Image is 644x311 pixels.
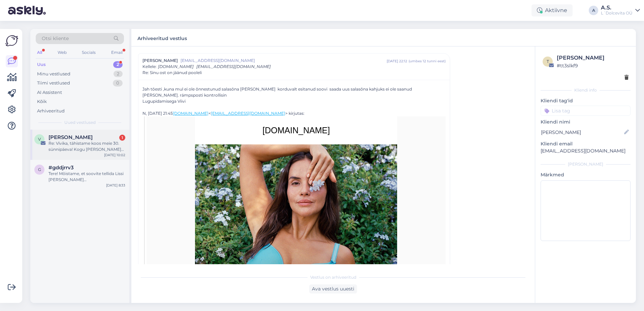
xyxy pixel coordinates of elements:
div: Tere! Mõistame, et soovite tellida Lissi [PERSON_NAME][GEOGRAPHIC_DATA] komplekte sünnipäeva pakk... [49,171,125,183]
div: Re: Vivika, tähistame koos meie 30. sünnipäeva! Kogu [PERSON_NAME] Sulle -30% 🎉 [49,140,125,152]
div: L´Dolcevita OÜ [601,10,633,16]
div: [DATE] 22:12 [387,59,407,64]
div: # tt3slkf9 [557,62,629,69]
div: 1 [119,135,125,141]
div: Arhiveeritud [37,108,65,114]
div: AI Assistent [37,89,62,96]
div: [DATE] 10:02 [104,152,125,158]
div: Uus [37,61,46,68]
span: t [547,59,549,64]
p: Märkmed [541,171,631,178]
span: #gddjrrv3 [49,165,74,171]
div: N, [DATE] 21:45 < > kirjutas: [142,110,446,116]
span: [EMAIL_ADDRESS][DOMAIN_NAME] [196,64,271,69]
div: Socials [80,48,97,57]
div: ( umbes 12 tunni eest ) [409,59,446,64]
div: Jah tõesti ,kuna mul ei ole õnnestunud salasõna [PERSON_NAME] korduvalt esitanud soovi saada uus ... [142,86,446,104]
div: Ava vestlus uuesti [309,284,357,293]
span: Vivika Virve [49,134,93,140]
img: Askly Logo [5,34,18,47]
span: Re: Sinu ost on jäänud pooleli [142,70,202,76]
a: [DOMAIN_NAME] [173,111,208,116]
span: [DOMAIN_NAME] [158,64,194,69]
span: Uued vestlused [64,119,96,126]
span: Kellele : [142,64,157,69]
a: A.S.L´Dolcevita OÜ [601,5,640,16]
div: Tiimi vestlused [37,80,70,87]
div: 2 [114,71,123,77]
a: [EMAIL_ADDRESS][DOMAIN_NAME] [211,111,285,116]
span: V [38,137,41,142]
div: Web [56,48,68,57]
a: [DOMAIN_NAME] [262,126,330,135]
div: All [36,48,43,57]
p: [EMAIL_ADDRESS][DOMAIN_NAME] [541,147,631,154]
span: [EMAIL_ADDRESS][DOMAIN_NAME] [181,58,387,64]
span: g [38,167,41,172]
div: [PERSON_NAME] [557,54,629,62]
div: 0 [113,80,123,87]
div: Email [110,48,124,57]
p: Kliendi email [541,140,631,147]
div: Lugupidamisega Viivi [142,98,446,104]
input: Lisa tag [541,106,631,116]
p: Kliendi tag'id [541,97,631,104]
p: Kliendi nimi [541,118,631,126]
div: 2 [113,61,123,68]
span: [PERSON_NAME] [142,58,178,64]
span: Vestlus on arhiveeritud [310,274,356,280]
div: Minu vestlused [37,71,70,77]
div: Aktiivne [532,4,573,16]
div: Kõik [37,98,47,105]
input: Lisa nimi [541,129,623,136]
label: Arhiveeritud vestlus [137,33,187,42]
div: [DATE] 8:33 [106,183,125,188]
span: Otsi kliente [42,35,69,42]
div: A [589,6,598,15]
div: A.S. [601,5,633,10]
div: [PERSON_NAME] [541,161,631,167]
div: Kliendi info [541,87,631,93]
